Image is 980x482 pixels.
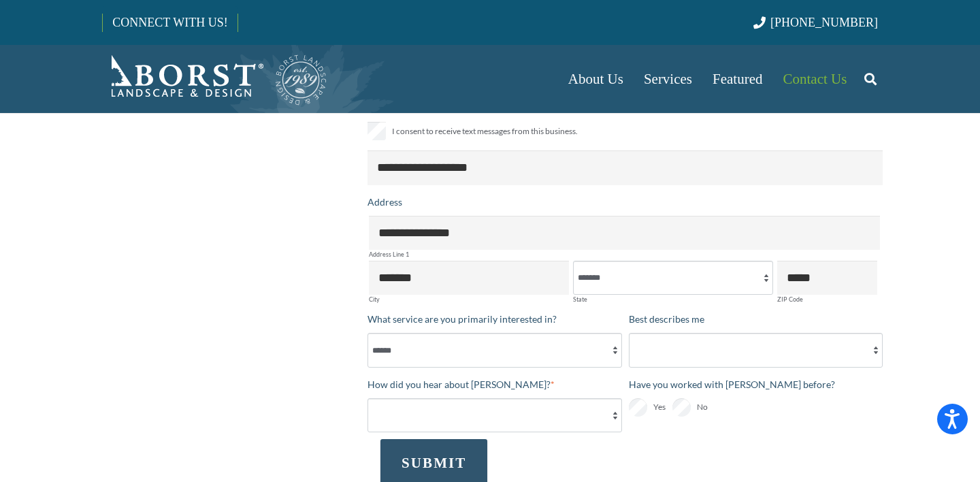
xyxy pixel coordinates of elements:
span: About Us [568,71,623,87]
a: Services [634,45,702,113]
select: Best describes me [629,333,883,367]
span: I consent to receive text messages from this business. [392,123,578,140]
input: I consent to receive text messages from this business. [367,122,386,140]
a: [PHONE_NUMBER] [753,16,878,29]
span: Services [644,71,692,87]
span: What service are you primarily interested in? [367,313,557,325]
select: What service are you primarily interested in? [367,333,622,367]
span: Featured [713,71,762,87]
span: Contact Us [783,71,847,87]
a: Borst-Logo [102,52,328,106]
label: Address Line 1 [369,251,880,257]
a: CONNECT WITH US! [103,6,237,39]
label: City [369,296,569,302]
a: Featured [702,45,772,113]
select: How did you hear about [PERSON_NAME]?* [367,398,622,432]
span: Yes [653,399,666,415]
label: State [573,296,773,302]
label: ZIP Code [777,296,877,302]
a: Contact Us [773,45,857,113]
span: No [697,399,708,415]
a: About Us [558,45,634,113]
span: Address [367,196,402,208]
span: [PHONE_NUMBER] [770,16,878,29]
a: Search [857,62,884,96]
input: No [672,398,691,417]
span: Have you worked with [PERSON_NAME] before? [629,379,835,390]
input: Yes [629,398,647,417]
span: How did you hear about [PERSON_NAME]? [367,379,551,390]
span: Best describes me [629,313,704,325]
